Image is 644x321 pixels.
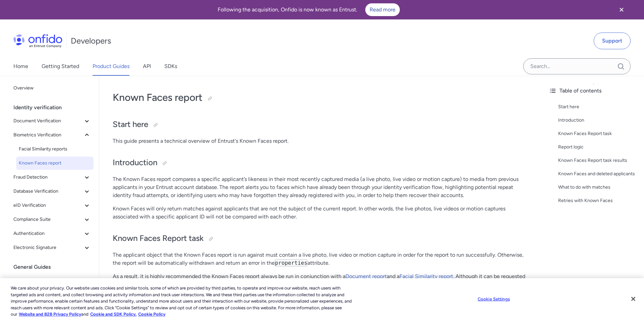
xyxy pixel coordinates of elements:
span: Known Faces report [19,159,91,167]
a: Start here [558,103,639,111]
p: As a result, it is highly recommended the Known Faces report always be run in conjunction with a ... [113,272,530,288]
a: Cookie Policy [138,312,165,317]
svg: Close banner [618,6,626,14]
a: Known Faces report [16,156,94,170]
code: properties [275,259,308,266]
button: Close banner [609,1,634,18]
a: Getting Started [42,57,79,76]
button: Authentication [11,227,94,240]
button: Close [626,292,641,306]
a: Home [13,57,28,76]
p: This guide presents a technical overview of Entrust's Known Faces report. [113,137,530,145]
span: Fraud Detection [13,173,83,181]
button: Electronic Signature [11,241,94,254]
a: What to do with matches [558,183,639,191]
input: Onfido search input field [523,58,631,74]
button: Fraud Detection [11,171,94,184]
a: Known Faces Report task [558,130,639,138]
button: Compliance Suite [11,213,94,226]
h1: Known Faces report [113,91,530,104]
span: Overview [13,84,91,92]
h1: Developers [71,36,111,46]
span: Biometrics Verification [13,131,83,139]
img: Onfido Logo [13,34,62,48]
p: Known Faces will only return matches against applicants that are not the subject of the current r... [113,205,530,221]
div: We care about your privacy. Our website uses cookies and similar tools, some of which are provide... [11,285,354,318]
div: Identity verification [13,101,96,114]
a: Report logic [558,143,639,151]
a: Introduction [558,116,639,124]
h2: Introduction [113,157,530,169]
button: Cookie Settings [473,293,515,306]
h2: Known Faces Report task [113,233,530,244]
a: Read more [365,3,400,16]
a: Known Faces and deleted applicants [558,170,639,178]
span: Electronic Signature [13,244,83,252]
a: Cookie and SDK Policy. [90,312,137,317]
span: Authentication [13,230,83,238]
button: Document Verification [11,114,94,128]
span: Facial Similarity reports [19,145,91,153]
a: Product Guides [93,57,129,76]
div: General Guides [13,260,96,274]
a: Facial Similarity reports [16,142,94,156]
a: Workflow Studio: Product Guide [11,274,94,287]
span: Compliance Suite [13,215,83,223]
div: Following the acquisition, Onfido is now known as Entrust. [8,3,609,16]
a: API [143,57,151,76]
a: Retries with Known Faces [558,197,639,205]
p: The applicant object that the Known Faces report is run against must contain a live photo, live v... [113,251,530,267]
p: The Known Faces report compares a specific applicant’s likeness in their most recently captured m... [113,175,530,199]
span: eID Verification [13,201,83,209]
h2: Start here [113,119,530,130]
a: SDKs [164,57,177,76]
a: Overview [11,81,94,95]
button: Biometrics Verification [11,128,94,142]
button: Database Verification [11,185,94,198]
a: Known Faces Report task results [558,156,639,165]
a: Support [594,33,631,49]
span: Workflow Studio: Product Guide [13,276,91,284]
a: Document report [345,273,387,279]
div: Table of contents [549,87,639,95]
a: Facial Similarity report [399,273,453,279]
span: Database Verification [13,187,83,195]
button: eID Verification [11,199,94,212]
a: More information about our cookie policy., opens in a new tab [19,312,81,317]
span: Document Verification [13,117,83,125]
